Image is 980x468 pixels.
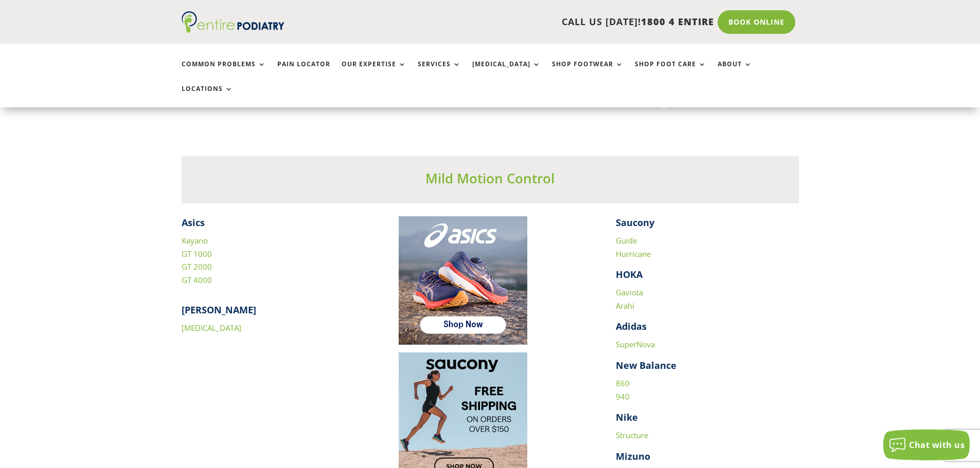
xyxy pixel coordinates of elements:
a: Pain Locator [277,61,330,83]
strong: Nike [616,411,638,423]
a: Gaviota [616,287,643,297]
a: GT 4000 [182,275,212,285]
a: GT 1000 [182,249,212,259]
button: Chat with us [883,429,970,460]
h3: Mild Motion Control [182,169,799,193]
strong: Adidas [616,320,647,332]
a: [MEDICAL_DATA] [472,61,541,83]
a: Locations [182,85,233,107]
a: Shop Footwear [552,61,623,83]
a: Kayano [182,235,208,246]
a: GT 2000 [182,261,212,272]
p: CALL US [DATE]! [324,15,714,29]
strong: Mizuno [616,450,650,462]
strong: New Balance [616,359,676,371]
strong: Asics [182,216,205,229]
a: Shop Foot Care [635,61,706,83]
span: 1800 4 ENTIRE [641,15,714,28]
a: About [718,61,752,83]
a: Services [418,61,461,83]
a: SuperNova [616,339,655,349]
a: Book Online [718,10,795,34]
span: Chat with us [909,439,965,451]
a: Entire Podiatry [182,25,284,35]
strong: Saucony [616,216,654,229]
a: Structure [616,430,648,440]
strong: [PERSON_NAME] [182,304,256,316]
a: 940 [616,391,630,402]
strong: HOKA [616,268,643,280]
img: logo (1) [182,11,284,33]
a: 860 [616,378,630,388]
a: Hurricane [616,249,651,259]
a: Common Problems [182,61,266,83]
a: Our Expertise [342,61,406,83]
a: [MEDICAL_DATA] [182,323,241,333]
a: Guide [616,235,637,246]
a: Arahi [616,301,634,311]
